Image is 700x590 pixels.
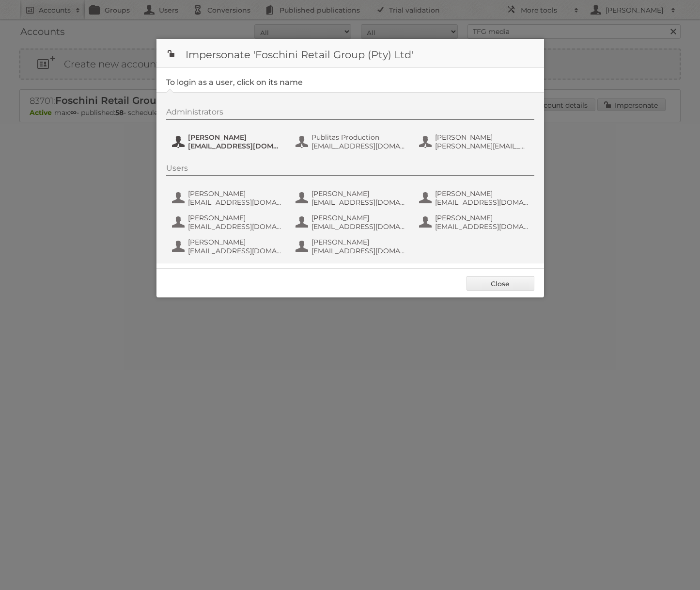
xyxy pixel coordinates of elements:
span: [EMAIL_ADDRESS][DOMAIN_NAME] [311,198,405,207]
span: [PERSON_NAME] [188,238,282,246]
button: [PERSON_NAME] [EMAIL_ADDRESS][DOMAIN_NAME] [171,188,285,208]
span: [EMAIL_ADDRESS][DOMAIN_NAME] [311,222,405,231]
button: [PERSON_NAME] [PERSON_NAME][EMAIL_ADDRESS][DOMAIN_NAME] [418,132,532,151]
span: [PERSON_NAME] [435,133,529,142]
button: [PERSON_NAME] [EMAIL_ADDRESS][DOMAIN_NAME] [418,213,532,232]
button: [PERSON_NAME] [EMAIL_ADDRESS][DOMAIN_NAME] [295,188,408,208]
div: Users [166,164,534,176]
span: [PERSON_NAME] [311,213,405,222]
span: [EMAIL_ADDRESS][DOMAIN_NAME] [435,198,529,207]
span: [EMAIL_ADDRESS][DOMAIN_NAME] [188,222,282,231]
span: Publitas Production [311,133,405,142]
button: [PERSON_NAME] [EMAIL_ADDRESS][DOMAIN_NAME] [295,213,408,232]
button: [PERSON_NAME] [EMAIL_ADDRESS][DOMAIN_NAME] [171,132,285,151]
button: [PERSON_NAME] [EMAIL_ADDRESS][DOMAIN_NAME] [171,237,285,256]
span: [PERSON_NAME][EMAIL_ADDRESS][DOMAIN_NAME] [435,142,529,150]
span: [PERSON_NAME] [188,133,282,142]
button: [PERSON_NAME] [EMAIL_ADDRESS][DOMAIN_NAME] [295,237,408,256]
span: [PERSON_NAME] [435,189,529,198]
span: [PERSON_NAME] [188,213,282,222]
span: [EMAIL_ADDRESS][DOMAIN_NAME] [311,142,405,150]
span: [EMAIL_ADDRESS][DOMAIN_NAME] [188,198,282,207]
span: [EMAIL_ADDRESS][DOMAIN_NAME] [188,142,282,150]
span: [PERSON_NAME] [188,189,282,198]
span: [PERSON_NAME] [435,213,529,222]
span: [PERSON_NAME] [311,189,405,198]
button: [PERSON_NAME] [EMAIL_ADDRESS][DOMAIN_NAME] [171,213,285,232]
span: [EMAIL_ADDRESS][DOMAIN_NAME] [188,246,282,255]
span: [PERSON_NAME] [311,238,405,246]
span: [EMAIL_ADDRESS][DOMAIN_NAME] [311,246,405,255]
a: Close [467,276,534,291]
legend: To login as a user, click on its name [166,78,303,87]
div: Administrators [166,107,534,120]
button: [PERSON_NAME] [EMAIL_ADDRESS][DOMAIN_NAME] [418,188,532,208]
h1: Impersonate 'Foschini Retail Group (Pty) Ltd' [156,39,544,68]
button: Publitas Production [EMAIL_ADDRESS][DOMAIN_NAME] [295,132,408,151]
span: [EMAIL_ADDRESS][DOMAIN_NAME] [435,222,529,231]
